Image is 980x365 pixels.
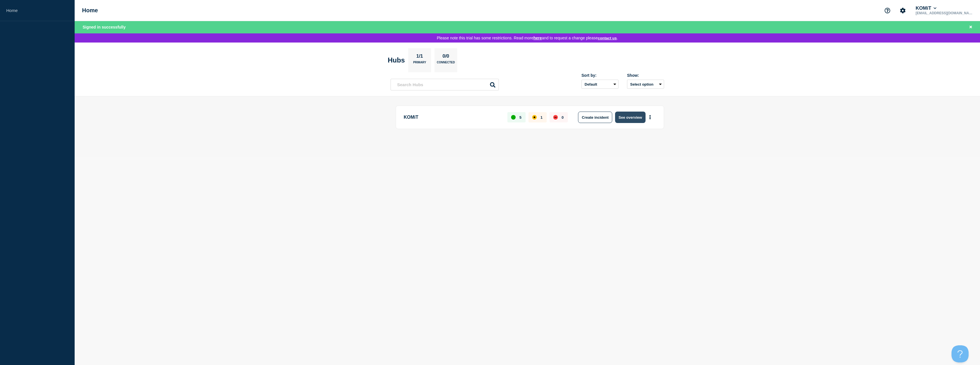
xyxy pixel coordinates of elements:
button: Create incident [578,112,612,123]
button: See overview [615,112,645,123]
p: Primary [413,61,426,67]
iframe: Help Scout Beacon - Open [952,345,969,362]
h1: Home [82,7,98,14]
p: 0 [562,115,563,120]
input: Search Hubs [391,79,499,90]
button: KOMiT [914,5,938,11]
select: Sort by [581,80,618,89]
p: 1 [540,115,542,120]
button: Account settings [897,5,909,17]
p: 1/1 [414,53,425,61]
button: Contact us [598,36,617,40]
a: here [533,36,542,40]
button: Support [881,5,893,17]
button: Select option [627,80,664,89]
div: down [553,115,558,120]
div: Sort by: [581,73,618,78]
button: Close banner [967,24,974,31]
h2: Hubs [388,56,405,64]
p: 5 [519,115,521,120]
div: affected [532,115,537,120]
p: [EMAIL_ADDRESS][DOMAIN_NAME] [914,11,974,15]
div: up [511,115,516,120]
span: Signed in successfully [83,25,126,29]
div: Please note this trial has some restrictions. Read more and to request a change please . [75,33,980,43]
button: More actions [646,112,654,123]
p: Connected [437,61,455,67]
p: 0/0 [440,53,452,61]
div: Show: [627,73,664,78]
p: KOMiT [404,112,501,123]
